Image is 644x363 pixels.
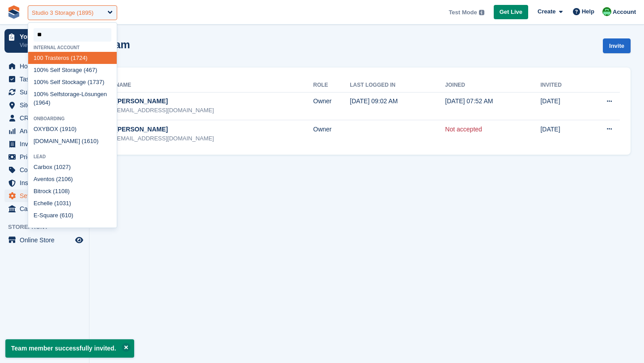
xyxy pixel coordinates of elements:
[20,60,73,72] span: Home
[61,176,68,182] span: 10
[4,99,85,111] a: menu
[540,120,582,148] td: [DATE]
[445,126,482,133] a: Not accepted
[115,134,313,143] div: [EMAIL_ADDRESS][DOMAIN_NAME]
[350,92,445,120] td: [DATE] 09:02 AM
[32,8,93,17] div: Studio 3 Storage (1895)
[603,38,631,53] a: Invite
[500,8,522,17] span: Get Live
[20,151,73,163] span: Pricing
[115,97,313,106] div: [PERSON_NAME]
[20,112,73,124] span: CRM
[602,7,611,16] img: Laura Carlisle
[28,64,117,76] div: 0% Self Storage (467)
[538,7,555,16] span: Create
[540,78,582,93] th: Invited
[28,185,117,197] div: Bitrock (1 8)
[20,86,73,98] span: Subscriptions
[28,116,117,121] div: Onboarding
[445,78,540,93] th: Joined
[494,5,528,20] a: Get Live
[20,190,73,202] span: Settings
[313,78,350,93] th: Role
[20,203,73,215] span: Capital
[613,8,636,17] span: Account
[28,173,117,185] div: Aventos (2 6)
[7,5,21,19] img: stora-icon-8386f47178a22dfd0bd8f6a31ec36ba5ce8667c1dd55bd0f319d3a0aa187defe.svg
[20,138,73,150] span: Invoices
[20,125,73,137] span: Analytics
[34,91,40,97] span: 10
[58,188,64,194] span: 10
[28,45,117,50] div: Internal account
[56,200,63,207] span: 10
[34,79,40,85] span: 10
[4,203,85,215] a: menu
[68,126,74,132] span: 10
[4,190,85,202] a: menu
[5,339,134,358] p: Team member successfully invited.
[313,120,350,148] td: Owner
[65,212,71,219] span: 10
[28,209,117,221] div: E-Square (6 )
[445,92,540,120] td: [DATE] 07:52 AM
[20,234,73,246] span: Online Store
[28,154,117,159] div: Lead
[4,151,85,163] a: menu
[28,221,117,233] div: Locabox ( 00)
[4,112,85,124] a: menu
[56,164,62,170] span: 10
[4,29,85,53] a: Your onboarding View next steps
[449,8,477,17] span: Test Mode
[28,123,117,135] div: OXYBOX (19 )
[34,55,40,61] span: 10
[28,197,117,209] div: Echelle ( 31)
[28,135,117,147] div: [DOMAIN_NAME] (16 )
[4,60,85,72] a: menu
[59,224,65,231] span: 10
[28,88,117,109] div: 0% Selfstorage-Lösungen (1964)
[114,78,313,93] th: Name
[28,161,117,173] div: Carbox ( 27)
[540,92,582,120] td: [DATE]
[74,235,85,245] a: Preview store
[4,234,85,246] a: menu
[4,86,85,98] a: menu
[28,76,117,88] div: 0% Self Stockage (1737)
[4,73,85,85] a: menu
[20,177,73,189] span: Insurance
[28,52,117,64] div: 0 Trasteros (1724)
[20,41,73,49] p: View next steps
[115,106,313,115] div: [EMAIL_ADDRESS][DOMAIN_NAME]
[4,164,85,176] a: menu
[313,92,350,120] td: Owner
[20,73,73,85] span: Tasks
[90,138,96,144] span: 10
[115,125,313,134] div: [PERSON_NAME]
[4,177,85,189] a: menu
[350,78,445,93] th: Last logged in
[20,34,73,40] p: Your onboarding
[20,99,73,111] span: Sites
[34,67,40,73] span: 10
[4,125,85,137] a: menu
[4,138,85,150] a: menu
[582,7,594,16] span: Help
[8,223,89,232] span: Storefront
[20,164,73,176] span: Coupons
[479,10,484,15] img: icon-info-grey-7440780725fd019a000dd9b08b2336e03edf1995a4989e88bcd33f0948082b44.svg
